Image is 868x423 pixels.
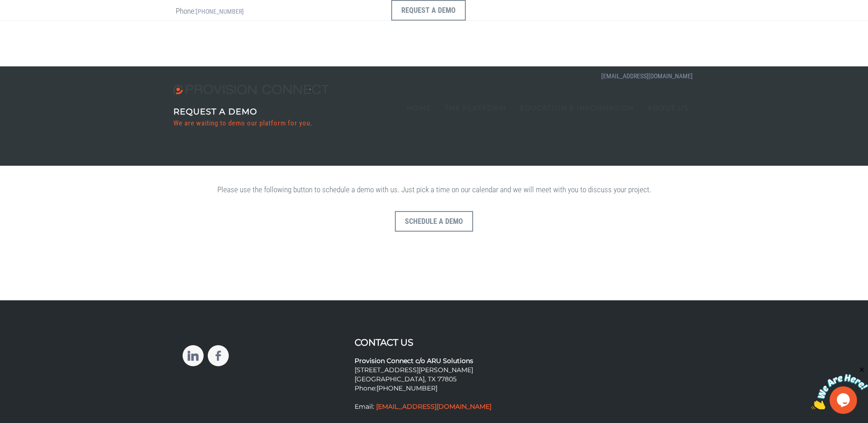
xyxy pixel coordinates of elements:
a: Education & Information [513,85,641,130]
p: [STREET_ADDRESS][PERSON_NAME] [GEOGRAPHIC_DATA], TX 77805 Phone: Email: [355,347,513,412]
img: Provision Connect [173,85,334,94]
button: Schedule a Demo [395,211,473,232]
a: Schedule a Demo [395,239,473,248]
a: Home [400,85,438,130]
a: [PHONE_NUMBER] [377,384,437,392]
a: [PHONE_NUMBER] [196,8,244,15]
a: About Us [641,85,695,130]
p: Please use the following button to schedule a demo with us. Just pick a time on our calendar and ... [173,184,695,195]
strong: Provision Connect c/o ARU Solutions [355,357,473,365]
iframe: chat widget [811,366,868,409]
a: The Platform [438,85,513,130]
strong: [EMAIL_ADDRESS][DOMAIN_NAME] [376,402,491,411]
h3: Contact Us [355,337,513,347]
a: [EMAIL_ADDRESS][DOMAIN_NAME] [374,402,491,411]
